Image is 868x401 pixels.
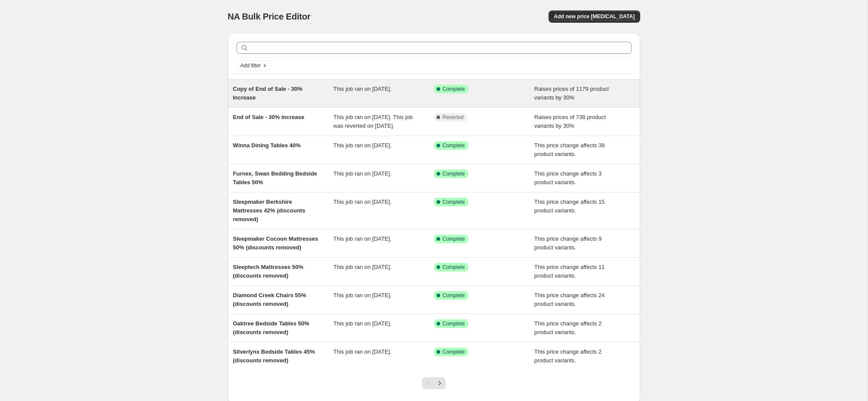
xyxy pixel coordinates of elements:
[534,142,605,157] span: This price change affects 39 product variants.
[233,320,309,335] span: Oaktree Bedside Tables 50% (discounts removed)
[233,199,306,222] span: Sleepmaker Berkshire Mattresses 42% (discounts removed)
[534,348,602,364] span: This price change affects 2 product variants.
[534,292,605,307] span: This price change affects 24 product variants.
[233,292,306,307] span: Diamond Creek Chairs 55% (discounts removed)
[534,199,605,214] span: This price change affects 15 product variants.
[228,12,311,21] span: NA Bulk Price Editor
[443,170,465,177] span: Complete
[443,292,465,299] span: Complete
[333,320,391,327] span: This job ran on [DATE].
[443,348,465,355] span: Complete
[233,235,319,251] span: Sleepmaker Cocoon Mattresses 50% (discounts removed)
[233,170,317,186] span: Furnex, Swan Bedding Bedside Tables 50%
[443,114,464,121] span: Reverted
[233,348,315,364] span: Silverlynx Bedside Tables 45% (discounts removed)
[240,62,261,69] span: Add filter
[443,264,465,271] span: Complete
[443,320,465,327] span: Complete
[443,235,465,242] span: Complete
[233,142,301,149] span: Winna Dining Tables 40%
[422,377,446,389] nav: Pagination
[534,86,609,101] span: Raises prices of 1179 product variants by 30%
[333,170,391,177] span: This job ran on [DATE].
[534,114,606,129] span: Raises prices of 738 product variants by 30%
[534,235,602,251] span: This price change affects 9 product variants.
[534,320,602,335] span: This price change affects 2 product variants.
[233,86,302,101] span: Copy of End of Sale - 30% Increase
[443,142,465,149] span: Complete
[443,199,465,205] span: Complete
[434,377,446,389] button: Next
[333,264,391,270] span: This job ran on [DATE].
[534,170,602,186] span: This price change affects 3 product variants.
[443,86,465,93] span: Complete
[333,292,391,298] span: This job ran on [DATE].
[233,114,305,120] span: End of Sale - 30% Increase
[333,199,391,205] span: This job ran on [DATE].
[333,114,413,129] span: This job ran on [DATE]. This job was reverted on [DATE].
[333,235,391,242] span: This job ran on [DATE].
[333,348,391,355] span: This job ran on [DATE].
[333,142,391,149] span: This job ran on [DATE].
[549,10,640,23] button: Add new price [MEDICAL_DATA]
[233,264,304,279] span: Sleeptech Mattresses 50% (discounts removed)
[333,86,391,92] span: This job ran on [DATE].
[554,13,635,20] span: Add new price [MEDICAL_DATA]
[237,60,271,71] button: Add filter
[534,264,605,279] span: This price change affects 11 product variants.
